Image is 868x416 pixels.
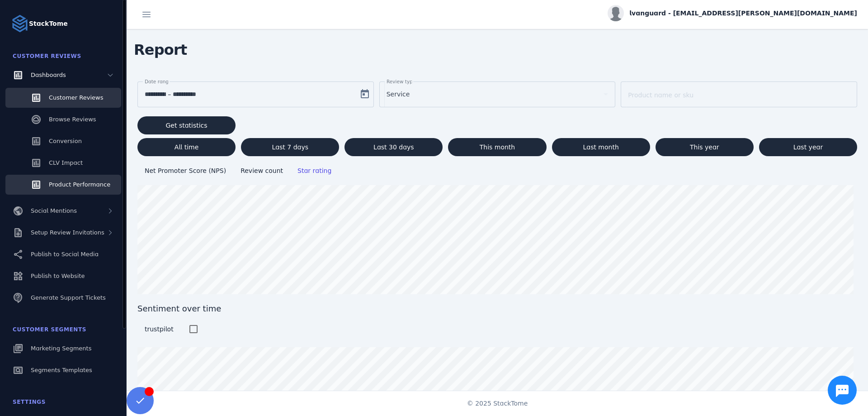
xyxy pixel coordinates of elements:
[49,116,96,123] span: Browse Reviews
[373,144,414,150] span: Last 30 days
[31,229,104,236] span: Setup Review Invitations
[5,288,121,308] a: Generate Support Tickets
[166,122,208,129] span: Get statistics
[13,326,86,333] span: Customer Segments
[297,167,331,174] span: Star rating
[29,19,68,29] strong: StackTome
[31,273,85,279] span: Publish to Website
[5,131,121,151] a: Conversion
[608,5,624,21] img: profile.jpg
[448,138,546,156] button: This month
[387,89,410,100] span: Service
[5,110,121,129] a: Browse Reviews
[31,294,106,301] span: Generate Support Tickets
[13,399,46,405] span: Settings
[583,144,618,150] span: Last month
[145,79,171,84] mat-label: Date range
[31,72,66,78] span: Dashboards
[356,85,374,103] button: Open calendar
[49,159,83,166] span: CLV Impact
[31,207,77,214] span: Social Mentions
[793,144,823,150] span: Last year
[480,144,515,150] span: This month
[49,138,82,144] span: Conversion
[137,138,236,156] button: All time
[5,266,121,286] a: Publish to Website
[5,88,121,108] a: Customer Reviews
[656,138,754,156] button: This year
[13,53,81,59] span: Customer Reviews
[11,14,29,33] img: Logo image
[49,94,103,101] span: Customer Reviews
[759,138,857,156] button: Last year
[127,35,194,64] span: Report
[552,138,650,156] button: Last month
[608,5,857,21] button: lvanguard - [EMAIL_ADDRESS][PERSON_NAME][DOMAIN_NAME]
[145,325,174,333] span: trustpilot
[5,175,121,195] a: Product Performance
[175,144,198,150] span: All time
[31,251,99,258] span: Publish to Social Media
[5,153,121,173] a: CLV Impact
[272,144,308,150] span: Last 7 days
[690,144,719,150] span: This year
[137,302,857,315] span: Sentiment over time
[241,138,339,156] button: Last 7 days
[145,167,226,174] span: Net Promoter Score (NPS)
[49,181,110,188] span: Product Performance
[137,116,236,134] button: Get statistics
[241,167,283,174] span: Review count
[168,89,171,100] span: –
[5,339,121,359] a: Marketing Segments
[467,399,528,408] span: © 2025 StackTome
[628,91,693,99] mat-label: Product name or sku
[344,138,443,156] button: Last 30 days
[5,244,121,264] a: Publish to Social Media
[629,9,857,18] span: lvanguard - [EMAIL_ADDRESS][PERSON_NAME][DOMAIN_NAME]
[31,345,91,352] span: Marketing Segments
[5,360,121,380] a: Segments Templates
[387,79,415,84] mat-label: Review type
[31,367,92,373] span: Segments Templates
